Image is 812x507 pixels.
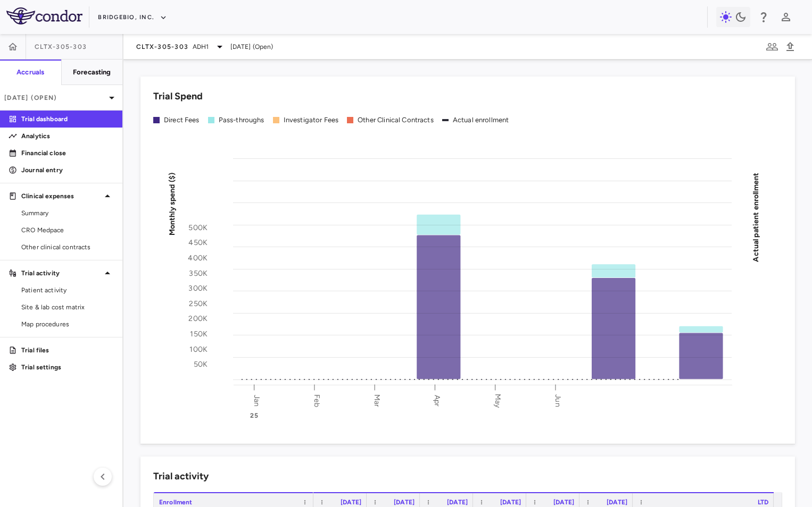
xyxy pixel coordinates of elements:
text: 25 [250,412,258,419]
tspan: 100K [189,344,208,353]
p: Journal entry [21,165,114,175]
p: Trial settings [21,362,114,372]
h6: Trial activity [153,469,209,484]
span: Other clinical contracts [21,242,114,252]
p: Clinical expenses [21,191,101,201]
span: CLTX-305-303 [35,43,87,51]
text: Feb [312,394,321,407]
tspan: 500K [188,223,208,232]
text: Jun [553,394,562,407]
tspan: Monthly spend ($) [168,172,177,235]
text: Apr [433,394,442,406]
div: Pass-throughs [219,115,264,125]
span: [DATE] [607,498,627,506]
button: BridgeBio, Inc. [98,9,167,26]
p: Trial activity [21,268,101,278]
span: CLTX-305-303 [136,43,188,51]
tspan: 50K [194,360,208,369]
tspan: 350K [189,268,208,277]
text: May [493,393,502,408]
span: Map procedures [21,319,114,329]
tspan: 300K [188,284,208,293]
tspan: 250K [189,299,208,308]
span: [DATE] [553,498,574,506]
p: Trial dashboard [21,114,114,124]
tspan: 450K [188,238,208,247]
tspan: 400K [188,253,208,262]
p: [DATE] (Open) [4,93,105,103]
div: Investigator Fees [284,115,339,125]
tspan: 200K [188,314,208,323]
text: Jan [252,394,261,406]
span: Enrollment [159,498,193,506]
span: Patient activity [21,285,114,295]
div: Actual enrollment [453,115,509,125]
span: CRO Medpace [21,225,114,235]
span: Summary [21,208,114,218]
tspan: Actual patient enrollment [751,172,760,261]
span: ADH1 [193,42,209,52]
span: [DATE] [394,498,415,506]
p: Trial files [21,345,114,355]
p: Financial close [21,148,114,158]
h6: Accruals [16,67,44,77]
tspan: 150K [190,329,208,339]
span: Site & lab cost matrix [21,302,114,312]
h6: Trial Spend [153,89,203,104]
div: Direct Fees [164,115,200,125]
span: [DATE] [341,498,361,506]
text: Mar [372,394,382,407]
span: LTD [758,498,768,506]
h6: Forecasting [73,67,111,77]
span: [DATE] [500,498,521,506]
img: logo-full-SnFGN8VE.png [6,7,82,24]
span: [DATE] [447,498,468,506]
div: Other Clinical Contracts [358,115,434,125]
span: [DATE] (Open) [230,42,274,52]
p: Analytics [21,131,114,141]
